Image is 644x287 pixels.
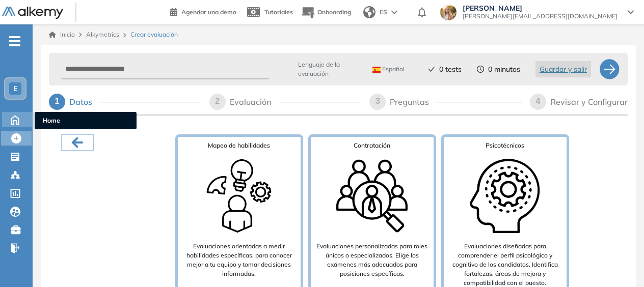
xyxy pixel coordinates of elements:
[181,8,236,16] span: Agendar una demo
[69,94,100,110] div: Datos
[540,64,587,75] span: Guardar y salir
[428,66,435,73] span: check
[49,30,75,39] a: Inicio
[363,6,375,18] img: world
[315,242,430,278] p: Evaluaciones personalizadas para roles únicos o especializados. Elige los exámenes más adecuados ...
[477,66,484,73] span: clock-circle
[354,141,390,150] span: Contratación
[464,155,546,237] img: Type of search
[55,97,60,105] span: 1
[463,4,618,12] span: [PERSON_NAME]
[550,94,628,110] div: Revisar y Configurar
[170,5,236,17] a: Agendar una demo
[13,84,17,93] span: E
[463,12,618,20] span: [PERSON_NAME][EMAIL_ADDRESS][DOMAIN_NAME]
[372,67,381,73] img: ESP
[390,94,437,110] div: Preguntas
[488,64,520,75] span: 0 minutos
[215,97,220,105] span: 2
[298,60,358,78] span: Lenguaje de la evaluación
[86,31,119,38] span: Alkymetrics
[375,97,380,105] span: 3
[391,10,397,14] img: arrow
[535,61,591,77] button: Guardar y salir
[264,8,293,16] span: Tutoriales
[198,155,280,237] img: Type of search
[317,8,351,16] span: Onboarding
[486,141,524,150] span: Psicotécnicos
[130,30,178,39] span: Crear evaluación
[9,40,20,42] i: -
[43,116,128,125] span: Home
[372,65,405,73] span: Español
[439,64,462,75] span: 0 tests
[2,7,63,19] img: Logo
[536,97,541,105] span: 4
[331,155,413,237] img: Type of search
[208,141,270,150] span: Mapeo de habilidades
[182,242,297,278] p: Evaluaciones orientadas a medir habilidades específicas, para conocer mejor a tu equipo y tomar d...
[230,94,279,110] div: Evaluación
[49,94,201,110] div: 1Datos
[380,8,387,17] span: ES
[301,2,351,23] button: Onboarding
